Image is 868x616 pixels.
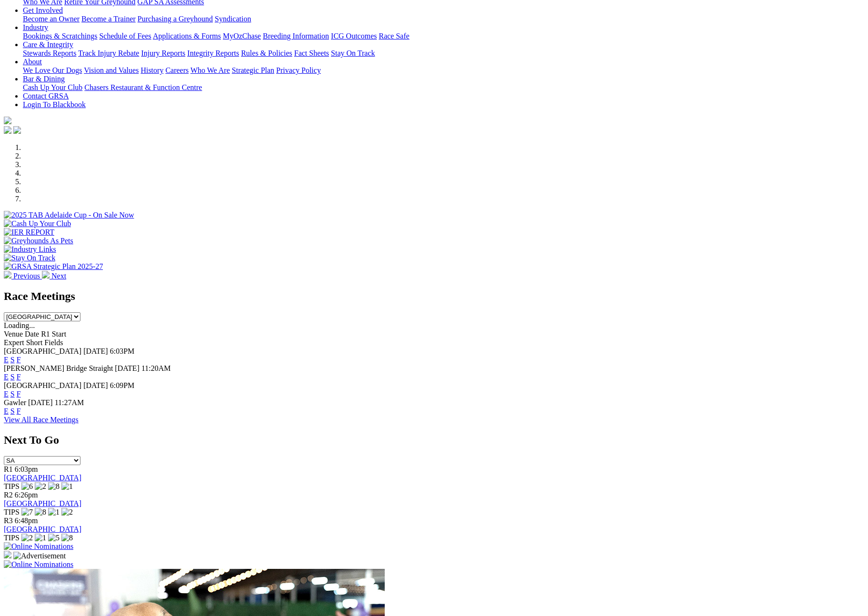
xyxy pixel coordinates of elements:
div: Industry [23,32,864,40]
span: Next [51,272,66,280]
span: R2 [4,491,13,499]
span: [DATE] [83,347,108,355]
a: Become an Owner [23,15,80,23]
img: Greyhounds As Pets [4,237,73,245]
span: TIPS [4,508,20,516]
span: 11:27AM [55,398,84,407]
a: Strategic Plan [232,66,274,74]
a: Get Involved [23,6,63,14]
img: chevron-left-pager-white.svg [4,271,11,278]
a: History [140,66,163,74]
img: logo-grsa-white.png [4,117,11,124]
img: 2 [21,534,33,542]
a: Careers [165,66,189,74]
a: [GEOGRAPHIC_DATA] [4,474,81,482]
a: Purchasing a Greyhound [138,15,213,23]
img: 8 [61,534,73,542]
span: 11:20AM [141,364,171,372]
a: Privacy Policy [276,66,321,74]
img: Advertisement [13,552,66,560]
a: E [4,390,9,398]
img: facebook.svg [4,126,11,134]
h2: Race Meetings [4,290,864,303]
a: Stay On Track [331,49,375,57]
a: Breeding Information [263,32,329,40]
a: Login To Blackbook [23,100,86,109]
a: Bar & Dining [23,75,65,83]
img: Online Nominations [4,560,73,569]
a: Rules & Policies [241,49,292,57]
img: Online Nominations [4,542,73,551]
span: [DATE] [28,398,53,407]
img: 1 [48,508,60,517]
span: [DATE] [115,364,140,372]
a: View All Race Meetings [4,416,79,424]
img: Industry Links [4,245,56,254]
span: R1 Start [41,330,66,338]
a: We Love Our Dogs [23,66,82,74]
a: MyOzChase [223,32,261,40]
img: chevron-right-pager-white.svg [42,271,50,278]
span: [GEOGRAPHIC_DATA] [4,347,81,355]
a: Race Safe [379,32,409,40]
a: Contact GRSA [23,92,69,100]
a: S [10,390,15,398]
img: 6 [21,482,33,491]
a: F [17,390,21,398]
span: Loading... [4,321,35,329]
a: Applications & Forms [153,32,221,40]
span: Expert [4,338,24,347]
a: F [17,407,21,415]
img: 2025 TAB Adelaide Cup - On Sale Now [4,211,134,219]
a: Integrity Reports [187,49,239,57]
span: R1 [4,465,13,473]
a: [GEOGRAPHIC_DATA] [4,499,81,507]
img: 5 [48,534,60,542]
a: Care & Integrity [23,40,73,49]
a: Schedule of Fees [99,32,151,40]
img: 8 [48,482,60,491]
div: Get Involved [23,15,864,23]
img: Cash Up Your Club [4,219,71,228]
a: ICG Outcomes [331,32,377,40]
a: Stewards Reports [23,49,76,57]
div: Bar & Dining [23,83,864,92]
img: 15187_Greyhounds_GreysPlayCentral_Resize_SA_WebsiteBanner_300x115_2025.jpg [4,551,11,558]
img: 2 [35,482,46,491]
span: [GEOGRAPHIC_DATA] [4,381,81,389]
div: About [23,66,864,75]
span: 6:48pm [15,517,38,525]
a: Track Injury Rebate [78,49,139,57]
img: IER REPORT [4,228,54,237]
a: About [23,58,42,66]
span: Previous [13,272,40,280]
a: [GEOGRAPHIC_DATA] [4,525,81,533]
span: 6:09PM [110,381,135,389]
span: Gawler [4,398,26,407]
span: [PERSON_NAME] Bridge Straight [4,364,113,372]
span: R3 [4,517,13,525]
a: E [4,407,9,415]
h2: Next To Go [4,434,864,447]
img: 1 [61,482,73,491]
a: S [10,407,15,415]
a: F [17,356,21,364]
a: Become a Trainer [81,15,136,23]
a: Chasers Restaurant & Function Centre [84,83,202,91]
span: Date [25,330,39,338]
a: Who We Are [190,66,230,74]
a: Bookings & Scratchings [23,32,97,40]
a: Cash Up Your Club [23,83,82,91]
img: twitter.svg [13,126,21,134]
a: F [17,373,21,381]
a: Syndication [215,15,251,23]
a: E [4,356,9,364]
a: Previous [4,272,42,280]
a: E [4,373,9,381]
img: 8 [35,508,46,517]
a: Fact Sheets [294,49,329,57]
a: Industry [23,23,48,31]
a: Injury Reports [141,49,185,57]
a: Vision and Values [84,66,139,74]
span: Fields [44,338,63,347]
